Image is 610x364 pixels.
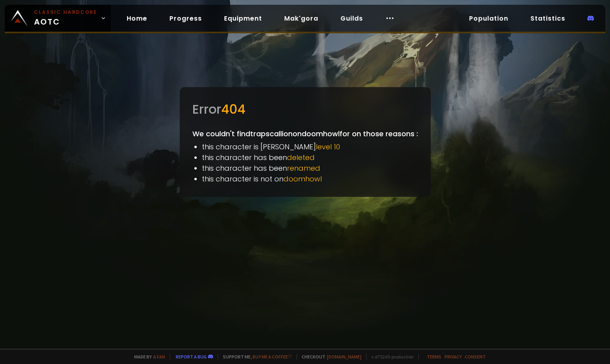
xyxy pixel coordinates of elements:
div: We couldn't find trapscallion on doomhowl for on those reasons : [180,87,431,197]
a: Privacy [445,354,462,360]
a: a fan [153,354,165,360]
span: v. d752d5 - production [366,354,414,360]
a: Classic HardcoreAOTC [5,5,111,32]
a: Statistics [524,10,572,27]
span: deleted [287,152,315,162]
a: Terms [427,354,441,360]
a: Mak'gora [278,10,325,27]
span: doomhowl [283,174,322,184]
li: this character is [PERSON_NAME] [202,141,418,152]
li: this character has been [202,163,418,173]
a: Equipment [218,10,268,27]
a: Buy me a coffee [253,354,292,360]
div: Error [192,100,418,119]
a: Guilds [334,10,369,27]
span: Made by [129,354,165,360]
small: Classic Hardcore [34,9,97,16]
a: Report a bug [176,354,207,360]
span: AOTC [34,9,97,28]
a: Progress [163,10,208,27]
span: renamed [287,163,320,173]
span: level 10 [316,142,340,152]
span: 404 [221,100,245,118]
a: Home [120,10,154,27]
span: Support me, [218,354,292,360]
span: Checkout [296,354,361,360]
a: Population [463,10,515,27]
a: Consent [465,354,486,360]
li: this character has been [202,152,418,163]
a: [DOMAIN_NAME] [327,354,361,360]
li: this character is not on [202,173,418,184]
